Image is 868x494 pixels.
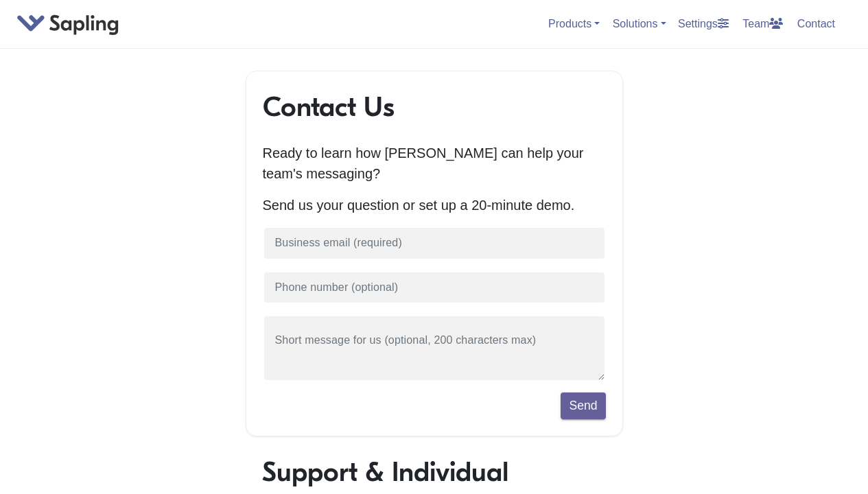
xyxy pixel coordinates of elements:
[263,195,606,215] p: Send us your question or set up a 20-minute demo.
[737,12,788,35] a: Team
[672,12,734,35] a: Settings
[561,392,605,419] button: Send
[613,18,666,30] a: Solutions
[792,12,841,35] a: Contact
[263,226,606,260] input: Business email (required)
[548,18,600,30] a: Products
[263,271,606,305] input: Phone number (optional)
[263,143,606,184] p: Ready to learn how [PERSON_NAME] can help your team's messaging?
[263,91,606,123] h1: Contact Us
